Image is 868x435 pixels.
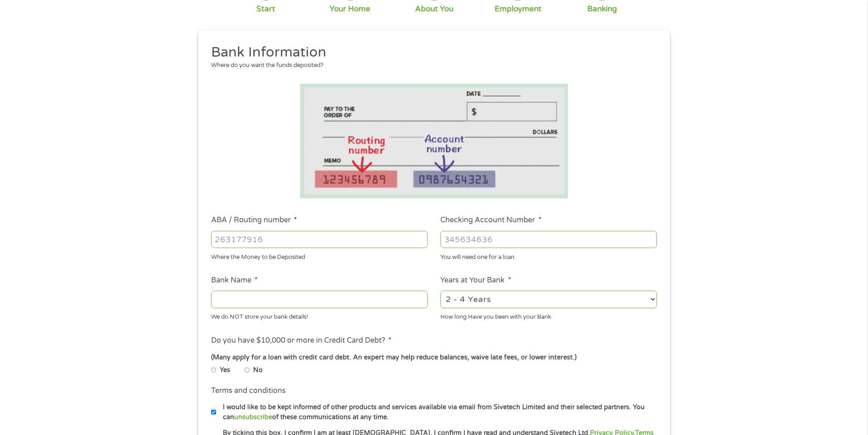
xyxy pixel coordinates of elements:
label: I would like to be kept informed of other products and services available via email from Sivetech... [216,402,660,422]
div: Start [256,4,275,14]
div: How long Have you been with your Bank [440,310,657,322]
div: Banking [587,4,617,14]
div: Employment [495,4,542,14]
div: You will need one for a loan. [440,250,657,262]
div: Your Home [330,4,370,14]
label: Terms and conditions [211,386,286,396]
div: (Many apply for a loan with credit card debt. An expert may help reduce balances, waive late fees... [211,353,657,363]
input: 263177916 [211,231,428,248]
label: Checking Account Number [440,215,541,225]
h2: Bank Information [211,43,651,62]
img: Routing number location [300,84,568,198]
div: About You [415,4,453,14]
label: Bank Name [211,276,258,285]
a: unsubscribe [234,413,272,421]
label: No [253,365,263,375]
div: Where the Money to be Deposited [211,250,428,262]
label: Yes [220,365,230,375]
label: Do you have $10,000 or more in Credit Card Debt? [211,336,392,345]
div: Where do you want the funds deposited? [211,61,651,70]
div: We do NOT store your bank details! [211,310,428,322]
label: ABA / Routing number [211,215,297,225]
input: 345634636 [440,231,657,248]
label: Years at Your Bank [440,276,511,285]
